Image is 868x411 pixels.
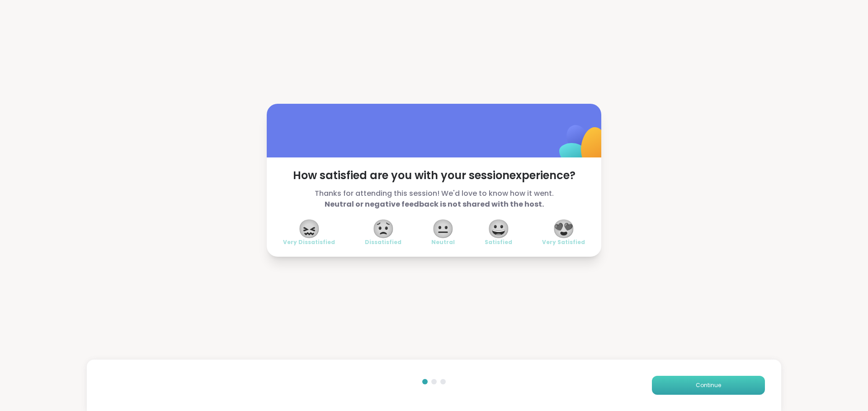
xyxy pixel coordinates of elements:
[552,221,575,237] span: 😍
[485,239,512,246] span: Satisfied
[542,239,585,246] span: Very Satisfied
[652,376,765,395] button: Continue
[538,102,628,191] img: ShareWell Logomark
[365,239,401,246] span: Dissatisfied
[298,221,321,237] span: 😖
[431,239,455,246] span: Neutral
[283,168,585,183] span: How satisfied are you with your session experience?
[696,381,721,389] span: Continue
[283,239,335,246] span: Very Dissatisfied
[372,221,395,237] span: 😟
[487,221,510,237] span: 😀
[283,188,585,210] span: Thanks for attending this session! We'd love to know how it went.
[432,221,454,237] span: 😐
[325,199,544,209] b: Neutral or negative feedback is not shared with the host.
